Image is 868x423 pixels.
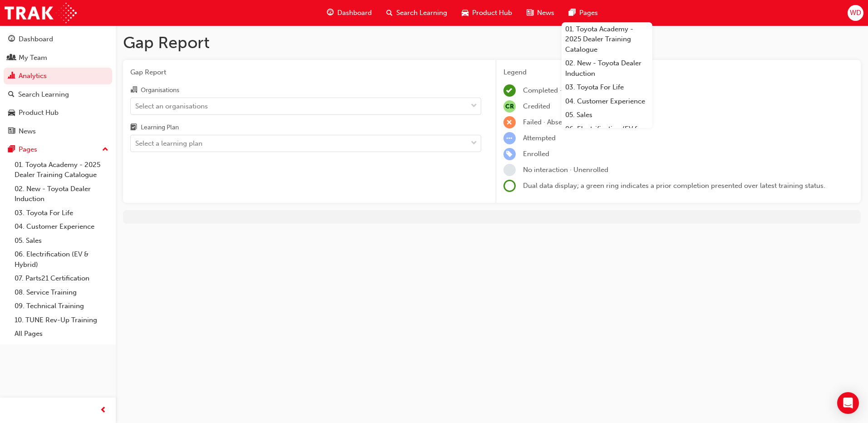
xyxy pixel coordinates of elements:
a: News [4,123,112,140]
div: Select an organisations [135,101,208,111]
span: guage-icon [327,7,334,19]
a: search-iconSearch Learning [379,4,454,22]
div: Select a learning plan [135,138,202,149]
a: 05. Sales [11,234,112,248]
span: WD [850,8,861,18]
span: search-icon [8,91,15,99]
span: organisation-icon [130,86,137,94]
div: Open Intercom Messenger [837,392,859,414]
h1: Gap Report [123,33,861,53]
span: Failed · Absent [523,118,568,126]
a: My Team [4,49,112,66]
a: guage-iconDashboard [320,4,379,22]
a: Search Learning [4,86,112,103]
span: Dashboard [337,8,372,18]
a: 01. Toyota Academy - 2025 Dealer Training Catalogue [562,22,652,57]
span: news-icon [527,7,533,19]
span: Credited [523,102,550,110]
span: news-icon [8,128,15,136]
span: learningRecordVerb_NONE-icon [503,164,516,176]
span: null-icon [503,100,516,113]
a: 06. Electrification (EV & Hybrid) [562,122,652,146]
span: News [537,8,554,18]
a: 10. TUNE Rev-Up Training [11,313,112,327]
a: Dashboard [4,31,112,48]
span: car-icon [462,7,469,19]
span: Gap Report [130,67,481,78]
span: learningRecordVerb_ATTEMPT-icon [503,132,516,144]
a: 04. Customer Experience [562,94,652,108]
div: Dashboard [19,34,53,44]
a: 08. Service Training [11,285,112,300]
a: pages-iconPages [562,4,605,22]
button: Pages [4,141,112,158]
span: down-icon [471,138,477,149]
a: car-iconProduct Hub [454,4,519,22]
a: 02. New - Toyota Dealer Induction [562,56,652,80]
span: guage-icon [8,35,15,44]
span: Product Hub [472,8,512,18]
span: learningplan-icon [130,124,137,132]
a: Analytics [4,68,112,84]
a: 01. Toyota Academy - 2025 Dealer Training Catalogue [11,158,112,182]
span: learningRecordVerb_COMPLETE-icon [503,84,516,97]
div: Pages [19,144,37,155]
button: DashboardMy TeamAnalyticsSearch LearningProduct HubNews [4,29,112,141]
div: Product Hub [19,108,59,118]
span: car-icon [8,109,15,117]
a: Product Hub [4,104,112,121]
div: Search Learning [18,89,69,100]
span: Enrolled [523,150,549,158]
span: people-icon [8,54,15,62]
div: Organisations [141,86,179,95]
span: prev-icon [100,405,107,416]
span: Search Learning [396,8,447,18]
a: 04. Customer Experience [11,220,112,234]
span: Completed · Attended · Passed [523,86,619,94]
div: News [19,126,36,137]
img: Trak [5,3,77,23]
span: Attempted [523,134,556,142]
a: 09. Technical Training [11,299,112,313]
span: down-icon [471,100,477,112]
span: pages-icon [569,7,576,19]
span: Pages [579,8,598,18]
a: 07. Parts21 Certification [11,271,112,285]
div: Learning Plan [141,123,179,132]
a: 03. Toyota For Life [11,206,112,220]
a: 02. New - Toyota Dealer Induction [11,182,112,206]
span: pages-icon [8,146,15,154]
button: WD [848,5,863,21]
div: Legend [503,67,854,78]
span: search-icon [386,7,393,19]
a: 06. Electrification (EV & Hybrid) [11,247,112,271]
span: No interaction · Unenrolled [523,166,608,174]
span: learningRecordVerb_ENROLL-icon [503,148,516,160]
span: learningRecordVerb_FAIL-icon [503,116,516,128]
a: 05. Sales [562,108,652,122]
a: news-iconNews [519,4,562,22]
span: chart-icon [8,72,15,80]
a: All Pages [11,327,112,341]
span: Dual data display; a green ring indicates a prior completion presented over latest training status. [523,182,825,190]
span: up-icon [102,144,108,156]
div: My Team [19,53,47,63]
a: 03. Toyota For Life [562,80,652,94]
